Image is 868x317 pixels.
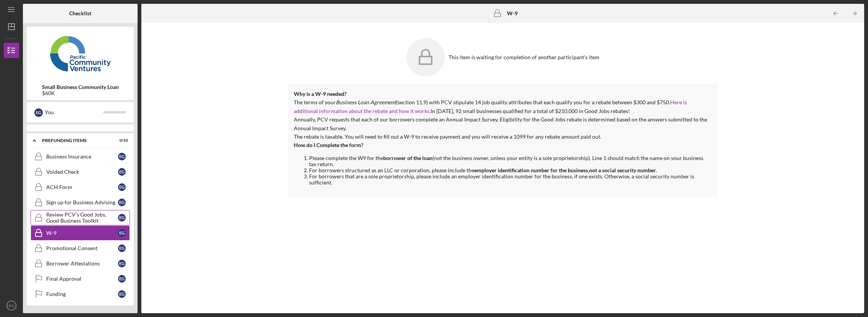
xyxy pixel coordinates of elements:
b: Small Business Community Loan [42,84,119,90]
p: The terms of your (section 11.9) with PCV stipulate 14 job quality attributes that each qualify y... [294,90,711,115]
img: Product logo [27,31,134,76]
button: EG [4,298,19,313]
div: ACH Form [46,184,118,190]
a: Voided CheckEG [31,164,130,180]
div: Business Insurance [46,154,118,160]
div: E G [118,183,126,191]
div: E G [118,214,126,222]
a: FundingEG [31,286,130,302]
div: W-9 [46,230,118,236]
div: Prefunding Items [42,138,109,143]
div: This item is waiting for completion of another participant's item [449,54,599,60]
a: Promotional ConsentEG [31,241,130,256]
a: Review PCV's Good Jobs, Good Business ToolkitEG [31,210,130,225]
div: Promotional Consent [46,245,118,251]
div: E G [118,275,126,283]
div: E G [118,199,126,206]
text: EG [9,304,14,308]
div: E G [118,260,126,267]
a: Sign up for Business AdvisingEG [31,195,130,210]
a: ACH FormEG [31,180,130,195]
a: Here is additional information about the rebate and how it works. [294,99,687,114]
a: Final ApprovalEG [31,271,130,286]
div: $60K [42,90,119,96]
strong: a social security number [598,167,656,173]
strong: Why is a W-9 needed? [294,91,347,97]
div: E G [118,168,126,176]
a: Business InsuranceEG [31,149,130,164]
li: For borrowers structured as an LLC or corporation, please include the , . [309,167,711,173]
div: E G [34,108,43,117]
div: Borrower Attestations [46,260,118,267]
li: Please complete the W9 for the (not the business owner, unless your entity is a sole proprietorsh... [309,155,711,167]
strong: employer identification number for the business [474,167,588,173]
p: The rebate is taxable. You will need to fill out a W-9 to receive payment and you will receive a ... [294,133,711,141]
strong: not [589,167,597,173]
div: Funding [46,291,118,297]
b: W-9 [507,10,518,16]
a: W-9EG [31,225,130,241]
em: Business Loan Agreement [336,99,396,105]
div: E G [118,290,126,298]
p: Annually, PCV requests that each of our borrowers complete an Annual Impact Survey. Eligibility f... [294,115,711,133]
li: For borrowers that are a sole proprietorship, please include an employer identification number fo... [309,173,711,186]
div: Sign up for Business Advising [46,199,118,205]
div: 0 / 10 [114,138,128,143]
div: Review PCV's Good Jobs, Good Business Toolkit [46,212,118,224]
div: E G [118,244,126,252]
div: E G [118,153,126,160]
div: E G [118,229,126,237]
a: Pending Final ApprovalEG [31,112,130,128]
div: You [45,106,103,119]
div: Voided Check [46,169,118,175]
div: Final Approval [46,276,118,282]
a: Borrower AttestationsEG [31,256,130,271]
b: Checklist [69,10,91,16]
strong: borrower of the loan [383,155,432,161]
strong: How do I Complete the form? [294,142,363,148]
